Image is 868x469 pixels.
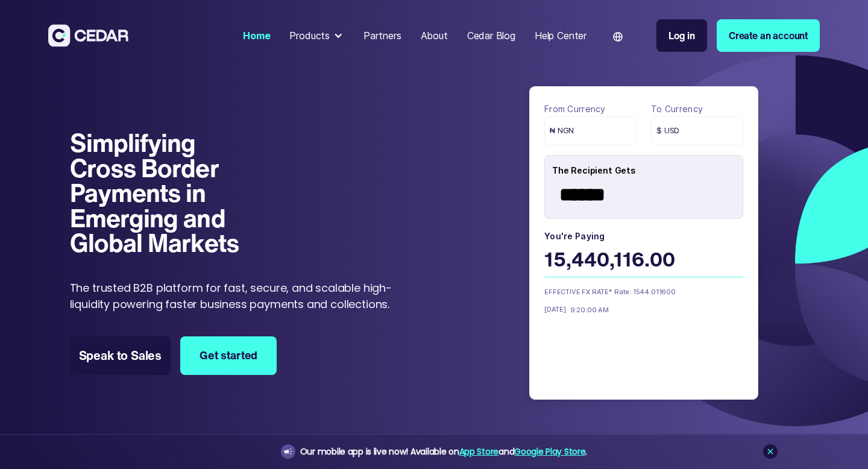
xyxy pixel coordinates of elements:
span: ₦ NGN [550,125,574,136]
a: Help Center [530,22,591,49]
a: Log in [656,19,707,52]
div: Help Center [535,28,587,43]
div: Products [285,24,349,48]
div: Our mobile app is live now! Available on and . [300,444,587,459]
a: Partners [359,22,406,49]
label: You're paying [544,228,743,244]
div: Products [289,28,330,43]
div: 15,440,116.00 [544,245,743,276]
div: Home [243,28,270,43]
a: Cedar Blog [462,22,520,49]
img: announcement [283,447,293,456]
a: App Store [459,445,498,458]
a: Home [238,22,275,49]
div: Log in [668,28,695,43]
div: Partners [363,28,401,43]
a: Create an account [717,19,820,52]
a: Speak to Sales [70,336,171,375]
div: About [421,28,448,43]
a: Google Play Store [514,445,585,458]
div: Cedar Blog [467,28,515,43]
div: 9:20:00 AM [566,305,609,315]
form: payField [544,101,743,348]
div: The Recipient Gets [552,159,743,182]
label: From currency [544,101,637,116]
div: Rate: 1544.011600 [614,287,705,298]
p: The trusted B2B platform for fast, secure, and scalable high-liquidity powering faster business p... [70,280,398,312]
div: [DATE] [544,305,566,315]
a: About [416,22,453,49]
a: Get started [180,336,277,375]
label: To currency [651,101,743,116]
h1: Simplifying Cross Border Payments in Emerging and Global Markets [70,130,267,256]
span: $ USD [656,125,679,136]
div: EFFECTIVE FX RATE* [544,287,614,297]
